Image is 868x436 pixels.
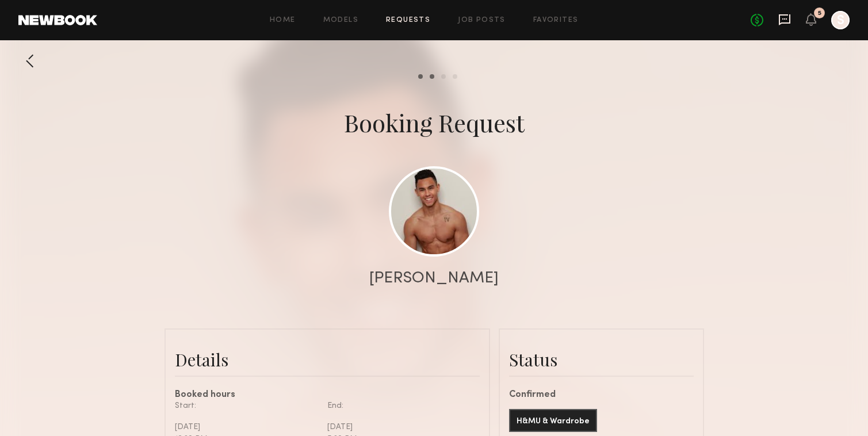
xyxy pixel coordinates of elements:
div: End: [327,400,471,412]
div: [DATE] [175,421,319,433]
div: 5 [818,10,821,17]
div: Status [509,348,694,371]
div: Booking Request [344,106,525,139]
div: Confirmed [509,391,694,400]
div: Details [175,348,480,371]
a: S [831,11,850,29]
div: [PERSON_NAME] [369,270,499,286]
a: Job Posts [458,17,506,24]
button: H&MU & Wardrobe [509,409,597,432]
a: Requests [386,17,430,24]
div: Start: [175,400,319,412]
div: Booked hours [175,391,480,400]
div: [DATE] [327,421,471,433]
a: Home [270,17,296,24]
a: Models [323,17,358,24]
a: Favorites [533,17,579,24]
